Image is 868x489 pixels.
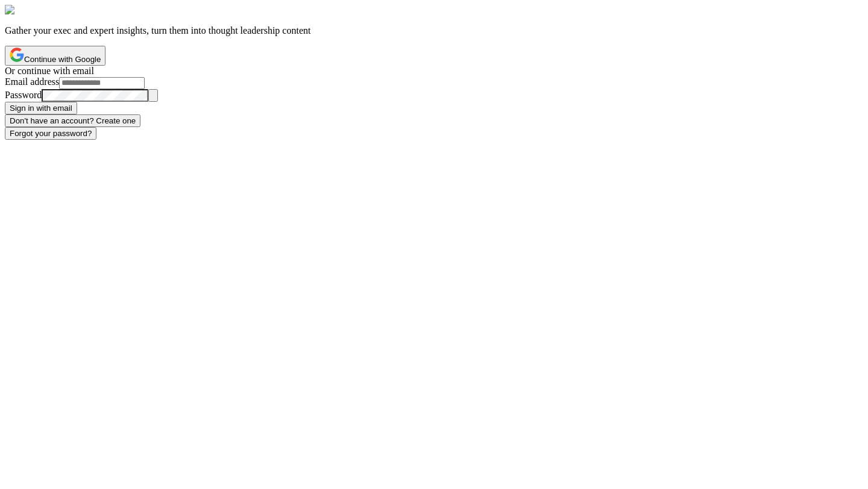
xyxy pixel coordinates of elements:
[5,5,37,16] img: Leaps
[5,114,140,127] button: Don't have an account? Create one
[10,48,24,62] img: Google logo
[5,76,59,87] label: Email address
[5,90,42,100] label: Password
[5,127,96,140] button: Forgot your password?
[5,25,863,36] p: Gather your exec and expert insights, turn them into thought leadership content
[5,66,94,76] span: Or continue with email
[5,46,105,66] button: Continue with Google
[5,102,77,114] button: Sign in with email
